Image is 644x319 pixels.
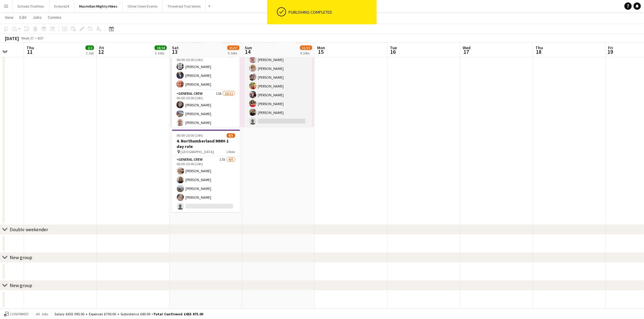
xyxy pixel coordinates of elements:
app-job-card: 06:00-20:00 (14h)13/14 [GEOGRAPHIC_DATA]2 RolesDriver3/306:00-20:00 (14h)[PERSON_NAME][PERSON_NAM... [172,37,240,127]
button: Other Client Events [123,0,163,12]
app-job-card: 07:00-19:00 (12h)13/14 [GEOGRAPHIC_DATA]2 Roles[PERSON_NAME][PERSON_NAME][PERSON_NAME][PERSON_NAM... [244,37,313,127]
span: 13 [171,48,179,55]
span: Fri [99,45,104,50]
div: 5 Jobs [228,51,239,55]
span: Mon [317,45,325,50]
div: Salary £655 095.00 + Expenses £700.00 + Subsistence £80.00 = [54,312,203,316]
div: Double weekender [10,227,48,233]
div: [DATE] [5,35,19,41]
app-card-role: [PERSON_NAME][PERSON_NAME][PERSON_NAME][PERSON_NAME][PERSON_NAME][PERSON_NAME][PERSON_NAME][PERSO... [244,19,313,127]
span: Confirmed [10,312,29,316]
span: 17 [462,48,471,55]
button: Macmillan Mighty Hikes [74,0,123,12]
span: Wed [463,45,471,50]
span: 19 [607,48,613,55]
span: Thu [26,45,34,50]
div: Publishing completed [289,9,374,15]
button: Endure24 [49,0,74,12]
button: Threshold Trail Series [163,0,206,12]
span: 16 [389,48,397,55]
span: 18/18 [155,46,167,50]
span: Tue [390,45,397,50]
span: Week 37 [20,36,35,40]
app-card-role: Driver3/306:00-20:00 (14h)[PERSON_NAME][PERSON_NAME][PERSON_NAME] [172,52,240,90]
span: View [5,15,13,20]
div: New group [10,283,32,289]
button: Schools Triathlon [12,0,49,12]
span: 18 [535,48,543,55]
a: Edit [17,13,29,21]
span: 06:00-20:00 (14h) [177,133,203,138]
span: Sun [245,45,252,50]
span: Jobs [33,15,42,20]
app-job-card: 06:00-20:00 (14h)4/54. Northumberland MMH-1 day role [GEOGRAPHIC_DATA]1 RoleGeneral Crew17A4/506:... [172,130,240,212]
span: [GEOGRAPHIC_DATA] [181,150,214,154]
span: Comms [48,15,61,20]
h3: 4. Northumberland MMH-1 day role [172,139,240,149]
a: Jobs [30,13,44,21]
span: 35/37 [227,46,240,50]
span: 11 [26,48,34,55]
span: 2/2 [86,46,94,50]
span: 14 [244,48,252,55]
span: Total Confirmed £655 875.00 [153,312,203,316]
div: 4 Jobs [300,51,312,55]
span: 1 Role [226,150,235,154]
div: 1 Job [86,51,94,55]
a: View [2,13,16,21]
span: Fri [608,45,613,50]
div: BST [38,36,44,40]
span: Sat [172,45,179,50]
app-card-role: General Crew17A4/506:00-20:00 (14h)[PERSON_NAME][PERSON_NAME][PERSON_NAME][PERSON_NAME] [172,156,240,212]
span: 4/5 [227,133,235,138]
span: 12 [98,48,104,55]
span: All jobs [35,312,49,316]
a: Comms [45,13,64,21]
div: 3 Jobs [155,51,166,55]
span: 15 [317,48,325,55]
div: New group [10,255,32,261]
span: Edit [19,15,26,20]
span: Thu [536,45,543,50]
button: Confirmed [3,311,30,317]
span: 31/32 [300,46,312,50]
app-card-role: General Crew12A10/1106:00-20:00 (14h)[PERSON_NAME][PERSON_NAME][PERSON_NAME] [172,90,240,199]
